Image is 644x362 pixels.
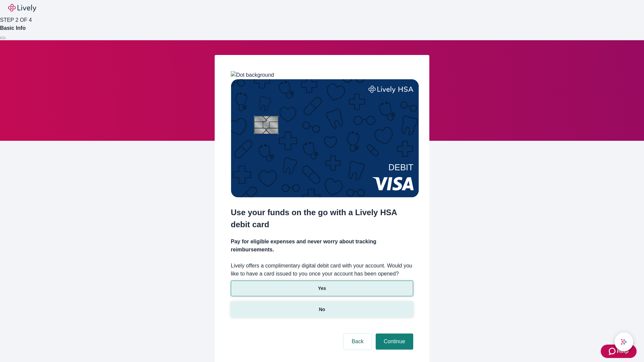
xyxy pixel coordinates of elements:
[231,71,274,79] img: Dot background
[319,306,325,313] p: No
[601,345,637,358] button: Zendesk support iconHelp
[231,206,413,231] h2: Use your funds on the go with a Lively HSA debit card
[614,333,633,351] button: chat
[621,339,627,345] svg: Lively AI Assistant
[231,302,413,317] button: No
[343,334,372,350] button: Back
[231,238,413,254] h4: Pay for eligible expenses and never worry about tracking reimbursements.
[617,347,629,355] span: Help
[8,4,36,12] img: Lively
[376,334,413,350] button: Continue
[231,281,413,296] button: Yes
[318,285,326,292] p: Yes
[609,347,617,355] svg: Zendesk support icon
[231,79,419,197] img: Debit card
[231,262,413,278] label: Lively offers a complimentary digital debit card with your account. Would you like to have a card...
